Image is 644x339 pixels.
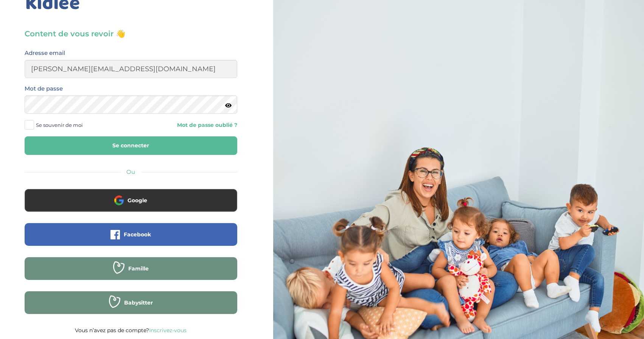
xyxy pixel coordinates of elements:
a: Mot de passe oublié ? [137,122,237,129]
a: Google [25,202,237,209]
button: Babysitter [25,291,237,314]
a: Inscrivez-vous [149,327,187,334]
span: Babysitter [124,299,153,306]
label: Adresse email [25,48,65,58]
input: Email [25,60,237,78]
button: Se connecter [25,136,237,155]
button: Famille [25,257,237,280]
span: Ou [126,168,135,175]
button: Google [25,189,237,212]
span: Famille [128,265,149,272]
span: Se souvenir de moi [36,120,83,130]
label: Mot de passe [25,84,63,94]
span: Google [128,197,147,204]
a: Famille [25,270,237,277]
p: Vous n’avez pas de compte? [25,325,237,335]
a: Babysitter [25,304,237,311]
button: Facebook [25,223,237,246]
h3: Content de vous revoir 👋 [25,28,237,39]
img: facebook.png [110,230,120,239]
img: google.png [114,195,124,205]
a: Facebook [25,236,237,243]
span: Facebook [124,231,151,238]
